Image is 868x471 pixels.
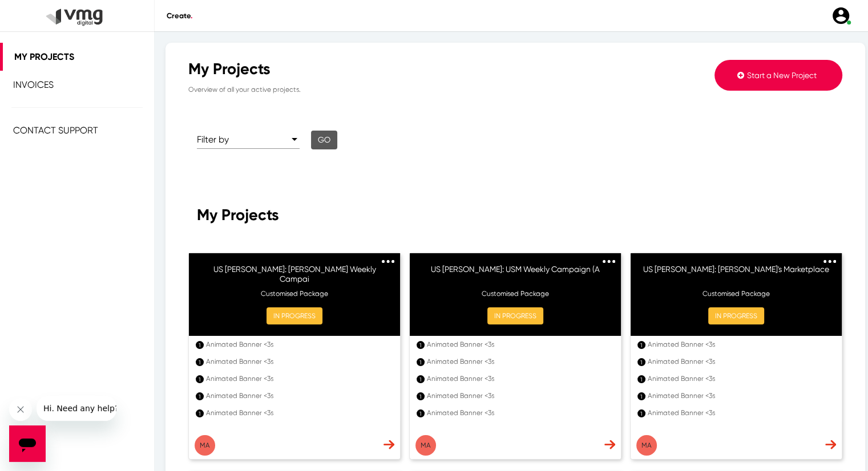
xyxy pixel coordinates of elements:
[206,339,390,350] div: Animated Banner <3s
[637,375,645,383] div: 1
[824,6,857,26] a: user
[195,435,215,456] button: Ma
[823,260,836,263] img: 3dots.svg
[427,339,611,350] div: Animated Banner <3s
[167,11,192,20] span: Create
[383,440,394,449] img: dash-nav-arrow.svg
[421,289,609,299] p: Customised Package
[13,125,98,136] span: Contact Support
[603,260,615,263] img: 3dots.svg
[7,8,82,17] span: Hi. Need any help?
[831,6,851,26] img: user
[188,60,619,79] div: My Projects
[267,307,322,324] button: IN PROGRESS
[642,265,830,282] h6: US [PERSON_NAME]: [PERSON_NAME]'s Marketplace
[37,396,116,421] iframe: Message from company
[604,440,615,449] img: dash-nav-arrow.svg
[747,71,817,80] span: Start a New Project
[427,408,611,418] div: Animated Banner <3s
[708,307,764,324] button: IN PROGRESS
[196,358,204,366] div: 1
[196,392,204,400] div: 1
[487,307,543,324] button: IN PROGRESS
[427,373,611,384] div: Animated Banner <3s
[196,375,204,383] div: 1
[648,408,831,418] div: Animated Banner <3s
[417,375,425,383] div: 1
[200,289,389,299] p: Customised Package
[648,373,831,384] div: Animated Banner <3s
[206,373,390,384] div: Animated Banner <3s
[200,265,389,282] h6: US [PERSON_NAME]: [PERSON_NAME] Weekly Campai
[191,11,192,20] span: .
[188,79,619,95] p: Overview of all your active projects.
[417,392,425,400] div: 1
[311,131,337,149] button: Go
[9,398,32,421] iframe: Close message
[714,60,842,91] button: Start a New Project
[382,260,394,263] img: 3dots.svg
[415,435,436,456] button: Ma
[427,356,611,367] div: Animated Banner <3s
[825,440,836,449] img: dash-nav-arrow.svg
[417,358,425,366] div: 1
[636,435,657,456] button: Ma
[648,339,831,350] div: Animated Banner <3s
[648,391,831,401] div: Animated Banner <3s
[206,391,390,401] div: Animated Banner <3s
[206,356,390,367] div: Animated Banner <3s
[417,341,425,349] div: 1
[14,51,74,62] span: My Projects
[427,391,611,401] div: Animated Banner <3s
[637,409,645,417] div: 1
[196,341,204,349] div: 1
[642,289,830,299] p: Customised Package
[13,79,54,90] span: Invoices
[648,356,831,367] div: Animated Banner <3s
[9,425,46,462] iframe: Button to launch messaging window
[637,392,645,400] div: 1
[206,408,390,418] div: Animated Banner <3s
[417,409,425,417] div: 1
[196,409,204,417] div: 1
[421,265,609,282] h6: US [PERSON_NAME]: USM Weekly Campaign (A
[637,358,645,366] div: 1
[637,341,645,349] div: 1
[197,205,279,224] span: My Projects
